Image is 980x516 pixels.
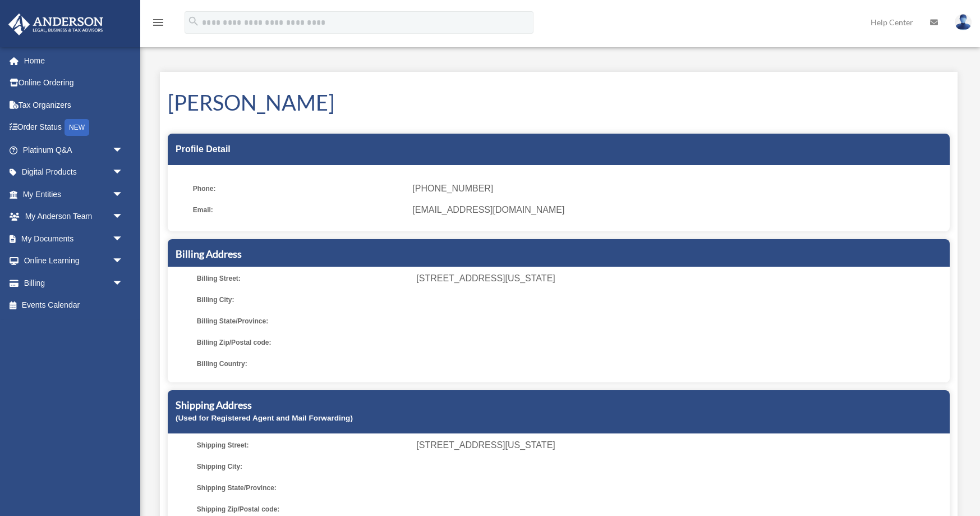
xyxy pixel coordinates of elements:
[8,206,140,228] a: My Anderson Teamarrow_drop_down
[955,14,972,30] img: User Pic
[8,250,140,272] a: Online Learningarrow_drop_down
[8,272,140,294] a: Billingarrow_drop_down
[5,13,107,35] img: Anderson Advisors Platinum Portal
[112,183,135,206] span: arrow_drop_down
[8,116,140,139] a: Order StatusNEW
[112,250,135,273] span: arrow_drop_down
[176,247,942,261] h5: Billing Address
[193,202,404,218] span: Email:
[112,272,135,295] span: arrow_drop_down
[8,161,140,184] a: Digital Productsarrow_drop_down
[168,134,950,165] div: Profile Detail
[8,139,140,161] a: Platinum Q&Aarrow_drop_down
[197,335,408,350] span: Billing Zip/Postal code:
[8,94,140,116] a: Tax Organizers
[193,181,404,197] span: Phone:
[176,414,353,422] small: (Used for Registered Agent and Mail Forwarding)
[197,271,408,286] span: Billing Street:
[197,459,408,474] span: Shipping City:
[416,271,946,286] span: [STREET_ADDRESS][US_STATE]
[176,398,942,412] h5: Shipping Address
[197,292,408,308] span: Billing City:
[197,437,408,453] span: Shipping Street:
[112,161,135,184] span: arrow_drop_down
[187,15,200,28] i: search
[112,139,135,162] span: arrow_drop_down
[112,206,135,229] span: arrow_drop_down
[8,294,140,317] a: Events Calendar
[151,16,165,29] i: menu
[416,437,946,453] span: [STREET_ADDRESS][US_STATE]
[197,313,408,329] span: Billing State/Province:
[8,183,140,206] a: My Entitiesarrow_drop_down
[197,356,408,372] span: Billing Country:
[412,181,942,197] span: [PHONE_NUMBER]
[112,227,135,250] span: arrow_drop_down
[151,20,165,29] a: menu
[197,480,408,496] span: Shipping State/Province:
[8,49,140,72] a: Home
[8,227,140,250] a: My Documentsarrow_drop_down
[412,202,942,218] span: [EMAIL_ADDRESS][DOMAIN_NAME]
[8,72,140,94] a: Online Ordering
[168,88,950,117] h1: [PERSON_NAME]
[65,119,89,136] div: NEW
